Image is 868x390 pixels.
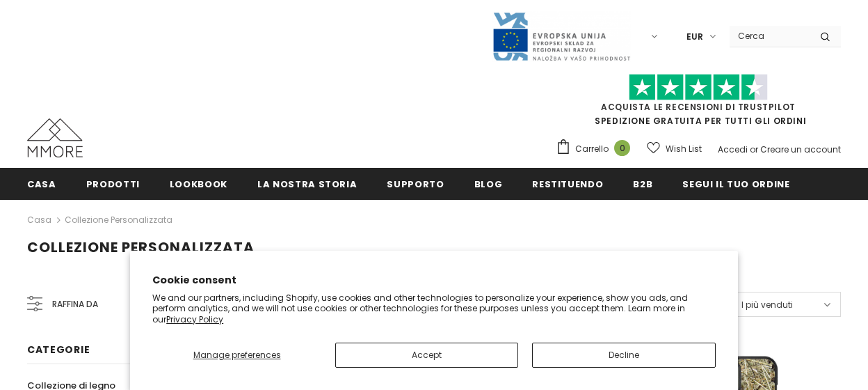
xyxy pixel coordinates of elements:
[633,168,652,199] a: B2B
[532,168,603,199] a: Restituendo
[387,168,444,199] a: supporto
[474,168,503,199] a: Blog
[152,343,321,368] button: Manage preferences
[614,140,630,156] span: 0
[750,143,758,155] span: or
[27,168,56,199] a: Casa
[741,298,793,312] span: I più venduti
[152,273,716,288] h2: Cookie consent
[532,178,603,191] span: Restituendo
[666,142,702,156] span: Wish List
[86,168,140,199] a: Prodotti
[556,80,841,127] span: SPEDIZIONE GRATUITA PER TUTTI GLI ORDINI
[718,143,748,155] a: Accedi
[27,178,56,191] span: Casa
[52,297,98,312] span: Raffina da
[629,74,768,101] img: Fidati di Pilot Stars
[682,178,789,191] span: Segui il tuo ordine
[575,142,609,156] span: Carrello
[86,178,140,191] span: Prodotti
[730,26,810,46] input: Search Site
[27,212,51,228] a: Casa
[170,178,227,191] span: Lookbook
[682,168,789,199] a: Segui il tuo ordine
[532,343,715,368] button: Decline
[647,136,702,161] a: Wish List
[492,30,631,42] a: Javni Razpis
[257,168,357,199] a: La nostra storia
[193,349,281,361] span: Manage preferences
[170,168,227,199] a: Lookbook
[335,343,518,368] button: Accept
[257,178,357,191] span: La nostra storia
[65,214,172,226] a: Collezione personalizzata
[492,11,631,62] img: Javni Razpis
[760,143,841,155] a: Creare un account
[601,101,796,113] a: Acquista le recensioni di TrustPilot
[556,139,637,159] a: Carrello 0
[633,178,652,191] span: B2B
[27,343,90,357] span: Categorie
[166,313,223,325] a: Privacy Policy
[27,118,83,157] img: Casi MMORE
[27,237,255,257] span: Collezione personalizzata
[686,30,703,44] span: EUR
[387,178,444,191] span: supporto
[474,178,503,191] span: Blog
[152,292,716,325] p: We and our partners, including Shopify, use cookies and other technologies to personalize your ex...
